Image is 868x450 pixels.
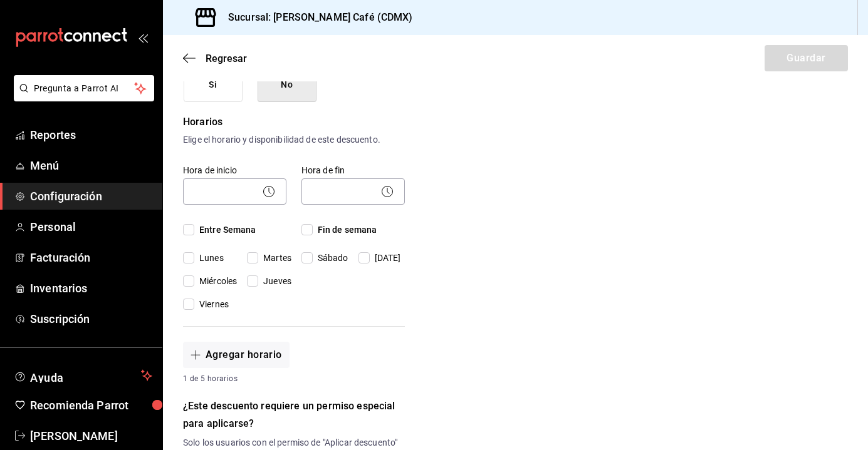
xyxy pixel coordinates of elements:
[258,275,291,288] span: Jueves
[30,188,152,205] span: Configuración
[183,397,405,432] h6: ¿Este descuento requiere un permiso especial para aplicarse?
[30,280,152,297] span: Inventarios
[183,165,286,174] label: Hora de inicio
[30,427,152,444] span: [PERSON_NAME]
[183,342,290,368] button: Agregar horario
[206,53,247,64] span: Regresar
[194,298,229,311] span: Viernes
[194,275,237,288] span: Miércoles
[34,82,135,95] span: Pregunta a Parrot AI
[370,252,401,265] span: [DATE]
[218,10,413,25] h3: Sucursal: [PERSON_NAME] Café (CDMX)
[183,53,247,64] button: Regresar
[313,252,348,265] span: Sábado
[258,252,291,265] span: Martes
[30,310,152,327] span: Suscripción
[30,126,152,143] span: Reportes
[14,75,154,101] button: Pregunta a Parrot AI
[301,165,405,174] label: Hora de fin
[313,223,377,237] span: Fin de semana
[183,373,405,386] span: 1 de 5 horarios
[30,218,152,235] span: Personal
[30,397,152,414] span: Recomienda Parrot
[184,67,243,103] button: Si
[194,252,224,265] span: Lunes
[30,157,152,174] span: Menú
[183,133,405,146] p: Elige el horario y disponibilidad de este descuento.
[138,33,148,43] button: open_drawer_menu
[183,115,405,130] p: Horarios
[30,249,152,266] span: Facturación
[258,67,316,103] button: No
[194,223,256,237] span: Entre Semana
[30,368,136,383] span: Ayuda
[9,91,154,104] a: Pregunta a Parrot AI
